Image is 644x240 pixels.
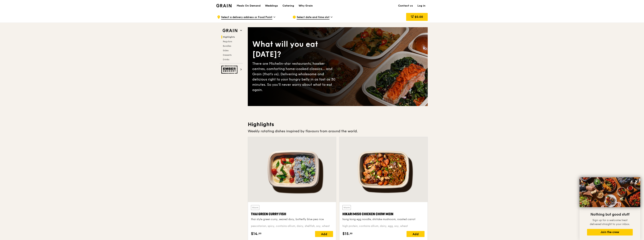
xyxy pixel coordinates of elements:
span: Sides [223,49,228,52]
div: Catering [282,0,294,11]
div: Weddings [265,0,278,11]
a: Contact us [396,0,415,11]
span: Bundles [223,45,231,47]
div: Weekly rotating dishes inspired by flavours from around the world. [248,129,428,134]
div: Warm [342,205,351,210]
span: Drinks [223,58,229,61]
span: 00 [258,232,261,235]
h1: Meals On Demand [237,4,261,8]
div: Warm [251,205,259,210]
span: Regulars [223,40,232,43]
img: Grain [216,4,231,7]
div: hong kong egg noodle, shiitake mushroom, roasted carrot [342,217,425,221]
div: Thai Green Curry Fish [251,211,333,217]
button: Close [633,178,639,184]
a: Catering [280,0,296,11]
span: $14. [251,231,258,237]
img: DSC07876-Edit02-Large.jpeg [580,177,640,207]
a: Why Grain [296,0,315,11]
img: Grain web logo [221,27,239,34]
span: Sign up for a welcome treat delivered straight to your inbox. [590,219,630,226]
span: Select a delivery address or Food Point [221,15,272,20]
span: $0.00 [415,15,423,19]
div: pescatarian, spicy, contains allium, dairy, shellfish, soy, wheat [251,224,333,228]
button: Join the crew [587,229,633,235]
div: thai style green curry, seared dory, butterfly blue pea rice [251,217,333,221]
span: Desserts [223,54,231,56]
div: Why Grain [299,0,313,11]
span: 50 [350,232,353,235]
div: What will you eat [DATE]? [252,39,338,59]
div: Add [315,231,333,237]
img: Ember Smokery web logo [221,66,239,74]
span: $15. [342,231,350,237]
span: Select date and time slot [297,15,329,20]
div: high protein, contains allium, dairy, egg, soy, wheat [342,224,425,228]
div: There are Michelin-star restaurants, hawker centres, comforting home-cooked classics… and Grain (... [252,61,338,93]
a: Log in [415,0,428,11]
a: Weddings [263,0,280,11]
h3: Highlights [248,121,428,128]
span: Nothing but good stuff [590,212,629,217]
span: Highlights [223,36,235,38]
div: Hikari Miso Chicken Chow Mein [342,211,425,217]
div: Add [407,231,425,237]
